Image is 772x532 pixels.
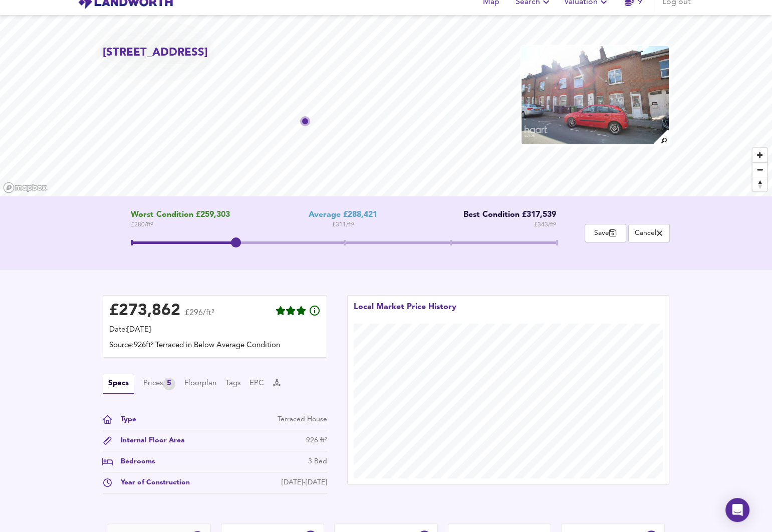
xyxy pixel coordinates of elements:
div: Date: [DATE] [109,325,321,336]
span: Cancel [634,228,664,238]
div: 5 [163,378,175,390]
span: £296/ft² [185,309,214,324]
button: Prices5 [143,378,175,390]
h2: [STREET_ADDRESS] [103,45,208,61]
div: 926 ft² [306,435,327,446]
img: property [521,45,670,145]
div: [DATE]-[DATE] [282,477,327,488]
button: EPC [249,378,264,389]
span: £ 280 / ft² [131,220,230,230]
span: Worst Condition £259,303 [131,210,230,220]
a: Mapbox homepage [3,182,47,193]
span: Reset bearing to north [752,177,767,191]
button: Save [585,224,626,242]
div: Year of Construction [113,477,190,488]
span: £ 343 / ft² [534,220,556,230]
div: Internal Floor Area [113,435,185,446]
div: Local Market Price History [354,302,456,324]
div: 3 Bed [308,456,327,467]
button: Specs [103,374,134,394]
div: Prices [143,378,175,390]
div: Average £288,421 [309,210,377,220]
div: £ 273,862 [109,304,180,319]
span: Save [590,228,621,238]
div: Type [113,414,136,425]
img: search [652,128,670,146]
button: Floorplan [184,378,216,389]
div: Open Intercom Messenger [725,498,749,522]
div: Bedrooms [113,456,155,467]
button: Cancel [628,224,670,242]
div: Source: 926ft² Terraced in Below Average Condition [109,340,321,351]
span: Zoom out [752,163,767,177]
button: Zoom out [752,162,767,177]
div: Best Condition £317,539 [456,210,556,220]
div: Terraced House [278,414,327,425]
button: Zoom in [752,148,767,162]
button: Reset bearing to north [752,177,767,191]
button: Tags [225,378,240,389]
span: £ 311 / ft² [332,220,354,230]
